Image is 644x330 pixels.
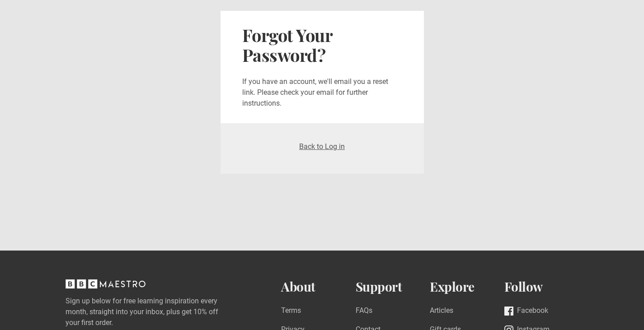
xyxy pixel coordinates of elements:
[430,279,504,294] h2: Explore
[242,76,402,109] p: If you have an account, we'll email you a reset link. Please check your email for further instruc...
[504,305,548,317] a: Facebook
[504,279,579,294] h2: Follow
[430,305,453,317] a: Articles
[66,283,146,291] a: BBC Maestro, back to top
[356,305,372,317] a: FAQs
[66,279,146,288] svg: BBC Maestro, back to top
[356,279,430,294] h2: Support
[66,296,245,328] label: Sign up below for free learning inspiration every month, straight into your inbox, plus get 10% o...
[281,305,301,317] a: Terms
[281,279,356,294] h2: About
[299,142,345,151] a: Back to Log in
[242,25,402,65] h2: Forgot Your Password?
